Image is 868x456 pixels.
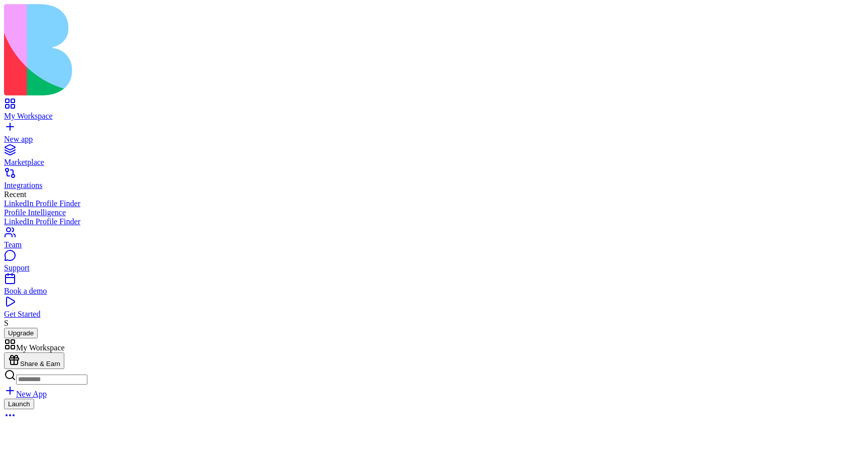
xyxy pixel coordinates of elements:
button: Launch [4,399,34,409]
div: New app [4,135,864,144]
a: Integrations [4,172,864,190]
a: Support [4,254,864,272]
div: Marketplace [4,158,864,167]
div: Team [4,240,864,249]
a: Get Started [4,301,864,319]
div: Get Started [4,310,864,319]
span: Recent [4,190,26,199]
a: LinkedIn Profile Finder [4,217,864,226]
a: LinkedIn Profile Finder [4,199,864,208]
a: My Workspace [4,103,864,121]
a: New App [4,390,47,398]
div: Support [4,263,864,272]
a: Book a demo [4,278,864,296]
a: Upgrade [4,328,38,337]
div: Integrations [4,181,864,190]
a: Marketplace [4,149,864,167]
span: Share & Earn [20,360,60,368]
div: Book a demo [4,287,864,296]
a: Team [4,231,864,249]
button: Upgrade [4,328,38,338]
span: S [4,319,9,327]
a: New app [4,126,864,144]
img: logo [4,4,408,96]
button: Share & Earn [4,352,64,369]
div: My Workspace [4,112,864,121]
span: My Workspace [16,343,65,352]
a: Profile Intelligence [4,208,864,217]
